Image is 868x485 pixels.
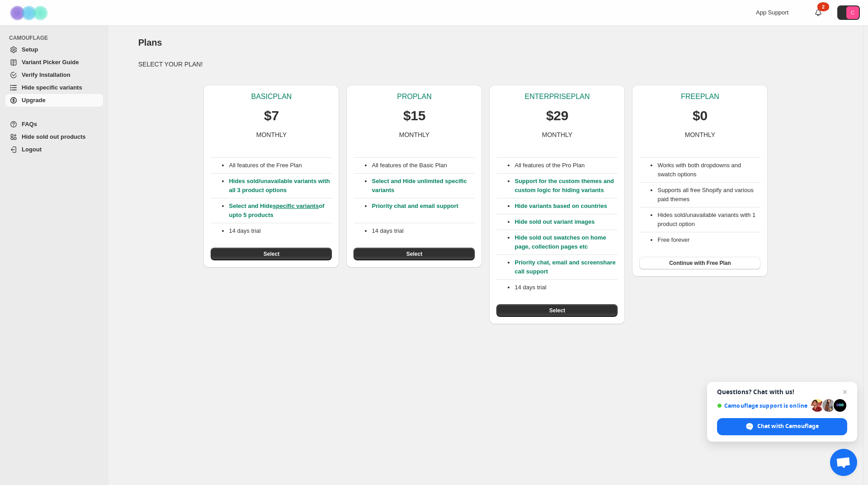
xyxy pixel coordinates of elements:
img: Camouflage [7,0,52,25]
p: $7 [264,107,279,125]
p: ENTERPRISE PLAN [524,92,590,101]
li: Hides sold/unavailable variants with 1 product option [657,211,760,229]
button: Avatar with initials C [837,5,860,20]
p: MONTHLY [399,130,429,139]
span: Camouflage support is online [717,402,808,409]
li: Works with both dropdowns and swatch options [657,161,760,179]
p: Priority chat and email support [372,202,475,220]
li: Supports all free Shopify and various paid themes [657,186,760,204]
span: Upgrade [22,97,46,104]
a: Upgrade [5,94,103,107]
div: 2 [817,2,829,11]
p: Hide sold out swatches on home page, collection pages etc [514,233,618,251]
p: $0 [693,107,708,125]
span: Variant Picker Guide [22,59,79,66]
p: $29 [546,107,568,125]
span: Select [264,250,279,258]
button: Select [354,248,475,260]
span: Setup [22,46,38,53]
p: All features of the Pro Plan [514,161,618,170]
text: C [851,10,854,15]
a: specific variants [273,202,319,209]
span: Logout [22,146,42,153]
p: All features of the Free Plan [229,161,332,170]
a: Variant Picker Guide [5,56,103,69]
span: Continue with Free Plan [669,259,731,267]
a: Logout [5,143,103,156]
span: Avatar with initials C [846,6,859,19]
p: 14 days trial [372,226,475,235]
button: Select [211,248,332,260]
p: MONTHLY [685,130,715,139]
span: App Support [756,9,788,16]
p: MONTHLY [256,130,287,139]
a: Setup [5,43,103,56]
span: Select [406,250,422,258]
p: Priority chat, email and screenshare call support [514,258,618,276]
a: Hide specific variants [5,81,103,94]
p: BASIC PLAN [251,92,292,101]
span: Questions? Chat with us! [717,388,847,396]
p: Select and Hide of upto 5 products [229,202,332,220]
span: FAQs [22,121,37,127]
button: Select [496,304,618,317]
span: Hide specific variants [22,84,82,91]
p: FREE PLAN [681,92,719,101]
p: Hide sold out variant images [514,217,618,226]
p: Hides sold/unavailable variants with all 3 product options [229,177,332,195]
li: Free forever [657,235,760,245]
span: Plans [138,38,162,47]
p: All features of the Basic Plan [372,161,475,170]
a: Open chat [830,449,857,476]
a: Verify Installation [5,69,103,81]
p: SELECT YOUR PLAN! [138,60,834,69]
p: 14 days trial [514,283,618,292]
span: Chat with Camouflage [717,418,847,435]
span: Chat with Camouflage [757,422,819,430]
p: $15 [403,107,425,125]
span: Verify Installation [22,71,71,78]
span: CAMOUFLAGE [9,34,104,42]
a: FAQs [5,118,103,131]
p: Select and Hide unlimited specific variants [372,177,475,195]
span: Hide sold out products [22,133,86,140]
p: PRO PLAN [397,92,431,101]
p: MONTHLY [542,130,572,139]
a: Hide sold out products [5,131,103,143]
p: Hide variants based on countries [514,202,618,211]
span: Select [549,307,565,314]
button: Continue with Free Plan [639,257,760,269]
p: 14 days trial [229,226,332,235]
p: Support for the custom themes and custom logic for hiding variants [514,177,618,195]
a: 2 [814,8,823,17]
